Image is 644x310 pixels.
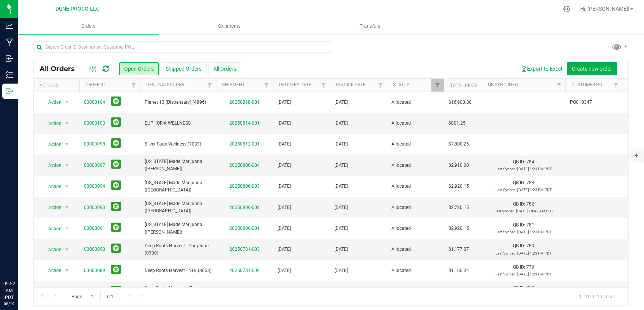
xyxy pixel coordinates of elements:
[517,167,552,171] span: [DATE] 1:23 PM PDT
[71,23,106,30] span: Orders
[41,244,62,255] span: Action
[393,82,409,87] a: Status
[41,160,62,171] span: Action
[39,65,82,73] span: All Orders
[41,265,62,276] span: Action
[391,162,439,169] span: Allocated
[567,62,617,75] button: Create new order
[335,162,348,169] span: [DATE]
[448,246,469,253] span: $1,177.07
[3,280,15,301] p: 09:52 AM PDT
[526,264,534,270] span: 779
[62,160,72,171] span: select
[571,82,602,87] a: Customer PO
[335,120,348,127] span: [DATE]
[62,97,72,108] span: select
[229,120,260,126] a: 20250814-001
[335,267,348,274] span: [DATE]
[3,301,15,307] p: 08/19
[513,180,525,185] span: QB ID:
[516,209,553,213] span: [DATE] 10:42 AM PDT
[513,201,525,207] span: QB ID:
[562,5,571,13] div: Manage settings
[513,222,525,228] span: QB ID:
[391,141,439,148] span: Allocated
[573,291,621,302] span: 1 - 10 of 10 items
[208,62,241,75] button: All Orders
[391,204,439,211] span: Allocated
[128,79,140,92] a: Filter
[6,87,13,95] inline-svg: Outbound
[488,82,518,87] a: QB Sync Info
[18,18,159,34] a: Orders
[159,18,300,34] a: Shipments
[526,201,534,207] span: 782
[41,286,62,297] span: Action
[448,225,469,232] span: $2,920.15
[448,204,469,211] span: $2,720.15
[335,246,348,253] span: [DATE]
[391,267,439,274] span: Allocated
[278,246,291,253] span: [DATE]
[145,200,212,215] span: [US_STATE] Made Marijuana ([GEOGRAPHIC_DATA])
[145,99,212,106] span: Planet 13 (Dispensary) (4896)
[391,246,439,253] span: Allocated
[517,230,552,234] span: [DATE] 1:23 PM PDT
[229,163,260,168] a: 20250806-004
[84,267,105,274] a: 00000089
[517,188,552,192] span: [DATE] 1:23 PM PDT
[448,141,469,148] span: $7,800.25
[448,162,469,169] span: $2,910.00
[204,79,216,92] a: Filter
[335,225,348,232] span: [DATE]
[513,285,525,291] span: QB ID:
[145,141,212,148] span: Silver Sage Wellness (7033)
[526,180,534,185] span: 783
[448,267,469,274] span: $1,166.34
[84,225,105,232] a: 00000091
[526,159,534,164] span: 784
[317,79,330,92] a: Filter
[229,268,260,273] a: 20250731-002
[335,99,348,106] span: [DATE]
[278,141,291,148] span: [DATE]
[391,183,439,190] span: Allocated
[229,141,260,147] a: 20250812-001
[229,100,260,105] a: 20250818-001
[145,179,212,194] span: [US_STATE] Made Marijuana ([GEOGRAPHIC_DATA])
[496,272,516,276] span: Last Synced:
[33,41,331,53] input: Search Order ID, Destination, Customer PO...
[496,188,516,192] span: Last Synced:
[41,118,62,129] span: Action
[41,223,62,234] span: Action
[8,249,30,272] iframe: Resource center
[526,285,534,291] span: 778
[450,83,477,88] a: Total Price
[391,120,439,127] span: Allocated
[335,204,348,211] span: [DATE]
[62,181,72,192] span: select
[278,225,291,232] span: [DATE]
[62,118,72,129] span: select
[62,202,72,213] span: select
[229,205,260,210] a: 20250806-002
[513,243,525,248] span: QB ID:
[62,139,72,150] span: select
[278,162,291,169] span: [DATE]
[161,62,207,75] button: Shipped Orders
[278,204,291,211] span: [DATE]
[145,285,212,299] span: Deep Roots Harvest - Blue Diamond (9566)
[6,22,13,30] inline-svg: Analytics
[65,291,120,302] span: Page of 1
[145,158,212,172] span: [US_STATE] Made Marijuana ([PERSON_NAME])
[553,79,565,92] a: Filter
[610,79,622,92] a: Filter
[145,267,212,274] span: Deep Roots Harvest - NLV (3653)
[229,226,260,231] a: 20250806-001
[229,183,260,189] a: 20250806-003
[516,62,567,75] button: Export to Excel
[496,251,516,255] span: Last Synced:
[55,6,99,12] span: DUNE PROCO LLC
[526,222,534,228] span: 781
[84,183,105,190] a: 00000094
